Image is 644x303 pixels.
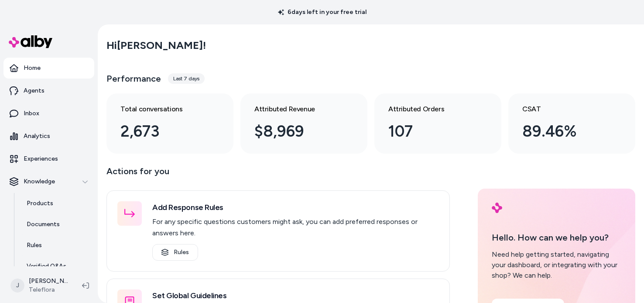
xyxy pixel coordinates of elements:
[240,93,367,154] a: Attributed Revenue $8,969
[168,73,205,84] div: Last 7 days
[106,39,206,52] h2: Hi [PERSON_NAME] !
[3,126,94,147] a: Analytics
[18,214,94,235] a: Documents
[388,120,473,143] div: 107
[27,241,42,250] p: Rules
[29,277,68,286] p: [PERSON_NAME]
[24,86,45,95] p: Agents
[27,220,60,229] p: Documents
[24,109,39,118] p: Inbox
[106,164,450,185] p: Actions for you
[120,120,206,143] div: 2,673
[254,104,339,114] h3: Attributed Revenue
[492,231,621,244] p: Hello. How can we help you?
[492,203,502,213] img: alby Logo
[106,93,233,154] a: Total conversations 2,673
[18,235,94,256] a: Rules
[522,104,607,114] h3: CSAT
[24,177,55,186] p: Knowledge
[3,171,94,192] button: Knowledge
[24,155,58,163] p: Experiences
[522,120,607,143] div: 89.46%
[27,199,53,208] p: Products
[27,262,66,271] p: Verified Q&As
[9,35,52,48] img: alby Logo
[3,58,94,79] a: Home
[374,93,501,154] a: Attributed Orders 107
[388,104,473,114] h3: Attributed Orders
[273,8,372,17] p: 6 days left in your free trial
[29,286,68,294] span: Teleflora
[3,148,94,169] a: Experiences
[152,244,198,261] a: Rules
[152,216,439,239] p: For any specific questions customers might ask, you can add preferred responses or answers here.
[106,72,161,85] h3: Performance
[3,80,94,101] a: Agents
[492,249,621,281] div: Need help getting started, navigating your dashboard, or integrating with your shop? We can help.
[18,193,94,214] a: Products
[3,103,94,124] a: Inbox
[10,279,24,293] span: J
[5,272,75,300] button: J[PERSON_NAME]Teleflora
[152,289,439,302] h3: Set Global Guidelines
[24,132,50,141] p: Analytics
[18,256,94,277] a: Verified Q&As
[24,64,41,72] p: Home
[152,201,439,213] h3: Add Response Rules
[508,93,635,154] a: CSAT 89.46%
[254,120,339,143] div: $8,969
[120,104,206,114] h3: Total conversations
